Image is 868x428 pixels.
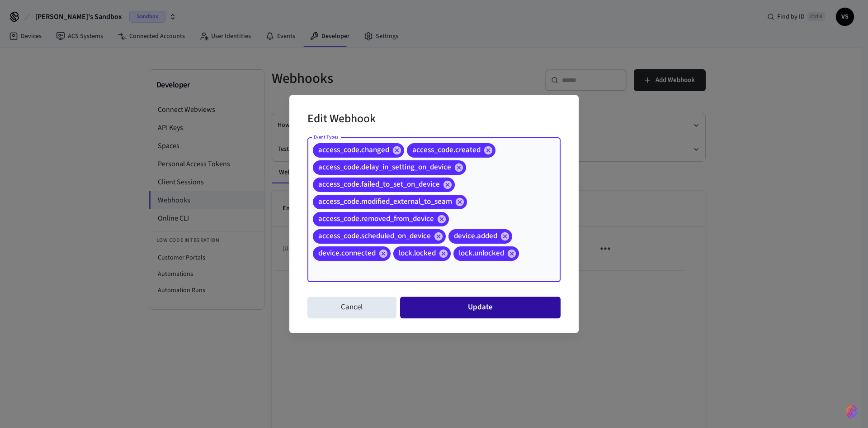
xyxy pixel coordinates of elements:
div: device.connected [313,246,391,261]
span: device.added [448,231,503,240]
span: access_code.scheduled_on_device [313,231,436,240]
div: access_code.scheduled_on_device [313,229,446,244]
span: access_code.changed [313,145,395,154]
span: device.connected [313,249,381,258]
div: access_code.changed [313,143,404,158]
div: access_code.delay_in_setting_on_device [313,160,466,175]
button: Update [400,297,561,318]
div: lock.locked [393,246,451,261]
span: lock.unlocked [453,249,509,258]
button: Cancel [307,297,396,318]
span: access_code.created [407,145,486,154]
span: access_code.failed_to_set_on_device [313,180,445,189]
div: device.added [448,229,512,244]
h2: Edit Webhook [307,106,376,134]
span: access_code.removed_from_device [313,214,439,223]
div: lock.unlocked [453,246,519,261]
div: access_code.failed_to_set_on_device [313,178,455,192]
span: lock.locked [393,249,441,258]
span: access_code.delay_in_setting_on_device [313,163,457,172]
div: access_code.modified_external_to_seam [313,195,467,209]
div: access_code.removed_from_device [313,212,449,226]
span: access_code.modified_external_to_seam [313,197,458,206]
label: Event Types [314,134,339,140]
div: access_code.created [407,143,495,158]
img: SeamLogoGradient.69752ec5.svg [846,404,857,419]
